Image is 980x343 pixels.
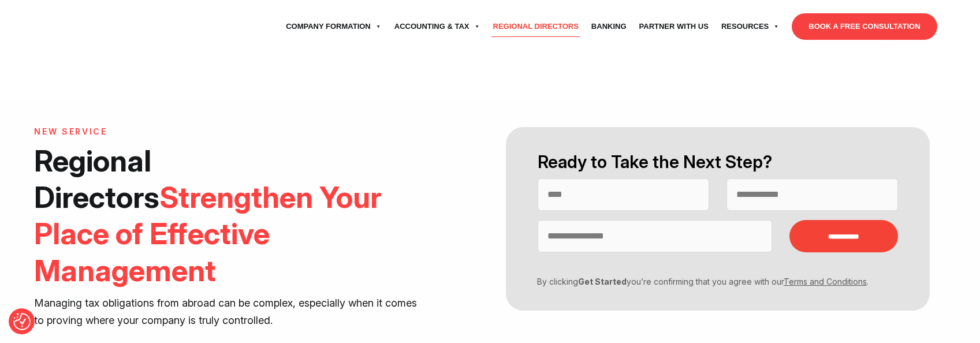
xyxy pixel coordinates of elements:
[34,294,426,329] p: Managing tax obligations from abroad can be complex, especially when it comes to proving where yo...
[715,10,786,43] a: Resources
[34,127,426,137] h6: NEW SERVICE
[13,313,31,330] img: Revisit consent button
[784,277,867,286] a: Terms and Conditions
[792,13,937,40] a: BOOK A FREE CONSULTATION
[13,313,31,330] button: Consent Preferences
[633,10,715,43] a: Partner with Us
[538,150,898,174] h2: Ready to Take the Next Step?
[487,10,585,43] a: Regional Directors
[585,10,633,43] a: Banking
[43,12,129,41] img: svg+xml;nitro-empty-id=MTU3OjExNQ==-1;base64,PHN2ZyB2aWV3Qm94PSIwIDAgNzU4IDI1MSIgd2lkdGg9Ijc1OCIg...
[490,127,945,311] form: Contact form
[280,10,388,43] a: Company Formation
[388,10,487,43] a: Accounting & Tax
[34,143,426,289] h1: Regional Directors
[34,180,381,288] span: Strengthen Your Place of Effective Management
[578,277,627,286] strong: Get Started
[529,275,889,288] p: By clicking you’re confirming that you agree with our .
